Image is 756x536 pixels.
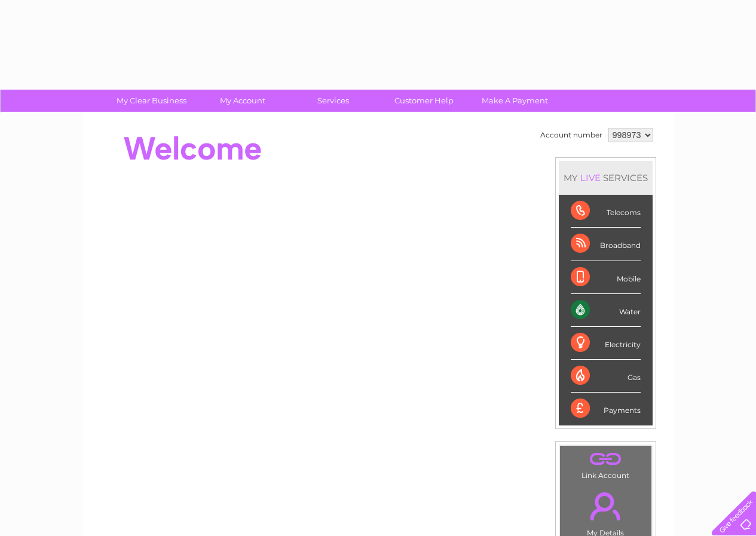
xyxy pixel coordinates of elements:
[578,172,603,183] div: LIVE
[102,90,201,112] a: My Clear Business
[375,90,473,112] a: Customer Help
[466,90,564,112] a: Make A Payment
[571,294,641,327] div: Water
[537,125,605,145] td: Account number
[559,161,653,195] div: MY SERVICES
[559,445,652,483] td: Link Account
[571,360,641,393] div: Gas
[193,90,292,112] a: My Account
[571,228,641,261] div: Broadband
[563,485,648,527] a: .
[284,90,382,112] a: Services
[563,449,648,470] a: .
[571,261,641,294] div: Mobile
[571,195,641,228] div: Telecoms
[571,327,641,360] div: Electricity
[571,393,641,425] div: Payments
